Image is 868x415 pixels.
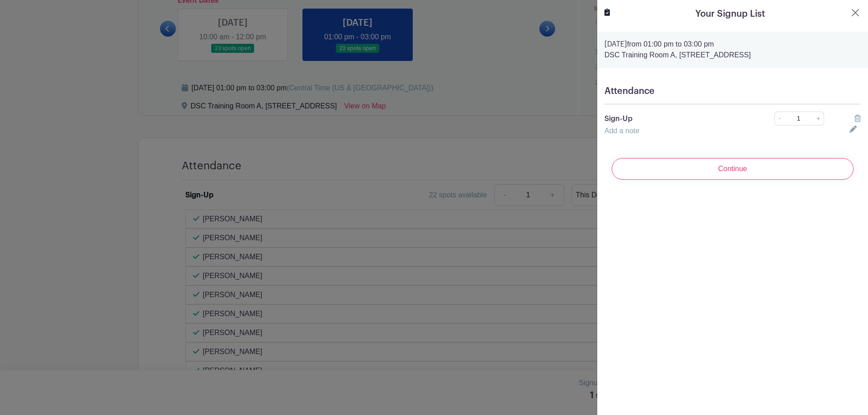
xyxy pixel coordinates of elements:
button: Close [850,7,861,18]
a: Add a note [604,127,639,135]
strong: [DATE] [604,41,627,48]
input: Continue [612,158,854,180]
a: - [774,112,784,126]
h5: Your Signup List [695,7,765,21]
p: Sign-Up [604,113,750,124]
a: + [813,112,824,126]
p: DSC Training Room A, [STREET_ADDRESS] [604,50,861,61]
h5: Attendance [604,86,861,97]
p: from 01:00 pm to 03:00 pm [604,39,861,50]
